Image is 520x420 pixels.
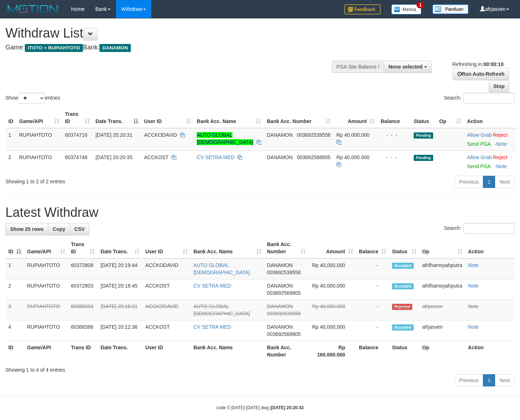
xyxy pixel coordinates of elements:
a: CV SETRA MED [194,283,231,289]
th: User ID [142,341,190,362]
span: ACCKODAVID [144,132,177,138]
a: Send PGA [467,163,490,169]
td: · [464,150,516,173]
select: Showentries [18,93,45,104]
th: ID: activate to sort column descending [5,238,24,258]
div: - - - [381,154,408,161]
th: Date Trans.: activate to sort column ascending [98,238,142,258]
th: Rp 160.000.000 [308,341,356,362]
a: Show 25 rows [5,223,48,235]
span: CSV [74,226,85,232]
a: Run Auto-Refresh [453,68,509,80]
span: DANAMON [267,303,293,309]
a: CSV [70,223,89,235]
td: afrjasven [419,300,465,320]
input: Search: [463,223,515,234]
a: AUTO GLOBAL [DEMOGRAPHIC_DATA] [194,262,250,275]
th: Action [465,238,515,258]
h1: Latest Withdraw [5,205,515,220]
th: ID [5,341,24,362]
span: [DATE] 20:20:31 [95,132,132,138]
td: Rp 40,000,000 [308,279,356,300]
td: - [356,320,389,341]
span: None selected [388,64,423,70]
img: Feedback.jpg [345,4,381,14]
span: Rp 40.000.000 [336,132,369,138]
th: Op [419,341,465,362]
td: RUPIAHTOTO [24,258,68,279]
td: Rp 40,000,000 [308,320,356,341]
th: Status: activate to sort column ascending [389,238,419,258]
th: User ID: activate to sort column ascending [142,238,190,258]
span: 60374716 [65,132,87,138]
div: Showing 1 to 2 of 2 entries [5,175,211,185]
h4: Game: Bank: [5,44,339,51]
img: Button%20Memo.svg [391,4,422,14]
th: Game/API: activate to sort column ascending [24,238,68,258]
span: Copy [53,226,65,232]
td: afrjasven [419,320,465,341]
th: Bank Acc. Number: activate to sort column ascending [264,238,308,258]
td: 2 [5,150,16,173]
th: Bank Acc. Number [264,341,308,362]
a: Note [468,303,479,309]
td: 60372803 [68,279,98,300]
span: Pending [414,155,433,161]
span: Accepted [392,283,414,289]
td: RUPIAHTOTO [16,128,62,151]
span: Rp 40.000.000 [336,154,369,160]
th: Bank Acc. Name: activate to sort column ascending [194,108,264,128]
td: RUPIAHTOTO [24,320,68,341]
td: 60368396 [68,320,98,341]
td: ACCKOST [142,320,190,341]
th: Game/API: activate to sort column ascending [16,108,62,128]
strong: 00:00:10 [483,61,503,67]
td: [DATE] 20:16:31 [98,300,142,320]
th: Game/API [24,341,68,362]
td: ACCKODAVID [142,300,190,320]
span: DANAMON [267,262,293,268]
span: 1 [417,2,424,8]
td: 60368334 [68,300,98,320]
th: Op: activate to sort column ascending [419,238,465,258]
th: Trans ID: activate to sort column ascending [68,238,98,258]
span: ACCKOST [144,154,168,160]
td: [DATE] 20:19:44 [98,258,142,279]
td: 2 [5,279,24,300]
td: ACCKOST [142,279,190,300]
img: panduan.png [432,4,468,14]
a: Allow Grab [467,132,492,138]
span: DANAMON [267,154,293,160]
a: AUTO GLOBAL [DEMOGRAPHIC_DATA] [197,132,253,145]
td: 3 [5,300,24,320]
a: Previous [454,176,483,188]
th: Bank Acc. Name [191,341,264,362]
th: Trans ID [68,341,98,362]
a: Note [468,324,479,330]
a: Note [496,141,507,147]
td: Rp 40,000,000 [308,258,356,279]
a: Send PGA [467,141,490,147]
th: Op: activate to sort column ascending [436,108,464,128]
th: Balance [378,108,411,128]
span: DANAMON [267,132,293,138]
span: ITOTO > RUPIAHTOTO [25,44,83,52]
a: Copy [48,223,70,235]
a: CV SETRA MED [197,154,234,160]
span: Accepted [392,324,414,331]
td: - [356,279,389,300]
a: 1 [483,374,495,386]
a: Note [468,262,479,268]
strong: [DATE] 20:20:43 [271,405,303,410]
a: 1 [483,176,495,188]
span: Show 25 rows [10,226,44,232]
span: Pending [414,132,433,139]
span: Copy 003692568805 to clipboard [297,154,330,160]
td: RUPIAHTOTO [16,150,62,173]
td: RUPIAHTOTO [24,279,68,300]
span: Copy 003692539558 to clipboard [267,270,301,275]
a: Stop [489,80,509,92]
span: 60374748 [65,154,87,160]
th: Amount: activate to sort column ascending [308,238,356,258]
span: Copy 003692539558 to clipboard [267,311,301,316]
